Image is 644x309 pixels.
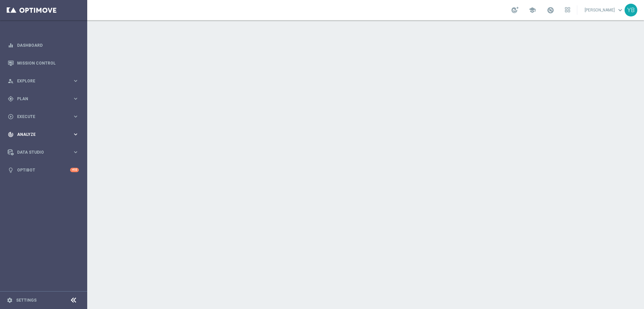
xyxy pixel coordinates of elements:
[7,61,79,66] button: Mission Control
[7,114,79,119] button: play_circle_outline Execute keyboard_arrow_right
[72,78,79,84] i: keyboard_arrow_right
[8,36,79,54] div: Dashboard
[16,298,37,302] a: Settings
[17,132,72,137] span: Analyze
[8,167,14,173] i: lightbulb
[625,4,637,16] div: YB
[17,79,72,83] span: Explore
[8,114,72,120] div: Execute
[8,149,72,155] div: Data Studio
[7,43,79,48] button: equalizer Dashboard
[616,6,624,14] span: keyboard_arrow_down
[7,132,79,137] button: track_changes Analyze keyboard_arrow_right
[72,95,79,102] i: keyboard_arrow_right
[17,115,72,119] span: Execute
[7,297,13,303] i: settings
[8,96,72,102] div: Plan
[72,113,79,120] i: keyboard_arrow_right
[8,54,79,72] div: Mission Control
[72,149,79,155] i: keyboard_arrow_right
[7,150,79,155] button: Data Studio keyboard_arrow_right
[8,42,14,48] i: equalizer
[7,167,79,173] button: lightbulb Optibot +10
[8,161,79,179] div: Optibot
[8,78,72,84] div: Explore
[7,96,79,102] button: gps_fixed Plan keyboard_arrow_right
[17,97,72,101] span: Plan
[8,78,14,84] i: person_search
[8,114,14,120] i: play_circle_outline
[72,131,79,138] i: keyboard_arrow_right
[7,78,79,84] button: person_search Explore keyboard_arrow_right
[8,131,72,138] div: Analyze
[529,6,536,14] span: school
[17,36,79,54] a: Dashboard
[8,96,14,102] i: gps_fixed
[584,5,625,15] a: [PERSON_NAME]keyboard_arrow_down
[17,161,70,179] a: Optibot
[70,168,79,172] div: +10
[8,131,14,138] i: track_changes
[17,54,79,72] a: Mission Control
[17,150,72,154] span: Data Studio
